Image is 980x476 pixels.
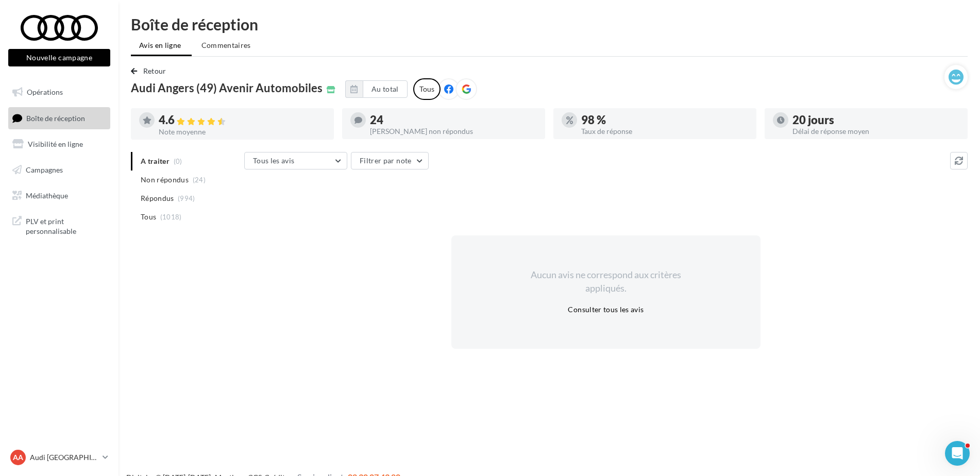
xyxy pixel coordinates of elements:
[131,82,323,94] span: Audi Angers (49) Avenir Automobiles
[159,128,326,135] div: Note moyenne
[27,88,63,96] span: Opérations
[345,80,408,98] button: Au total
[370,128,537,135] div: [PERSON_NAME] non répondus
[160,213,182,221] span: (1018)
[141,212,156,222] span: Tous
[141,175,189,185] span: Non répondus
[141,193,174,203] span: Répondus
[26,191,68,199] span: Médiathèque
[178,194,195,202] span: (994)
[945,441,970,466] iframe: Intercom live chat
[363,80,408,98] button: Au total
[159,114,326,126] div: 4.6
[193,176,206,184] span: (24)
[517,268,695,295] div: Aucun avis ne correspond aux critères appliqués.
[26,214,106,236] span: PLV et print personnalisable
[6,133,112,155] a: Visibilité en ligne
[6,107,112,129] a: Boîte de réception
[143,66,166,75] span: Retour
[6,159,112,181] a: Campagnes
[131,16,968,32] div: Boîte de réception
[581,128,748,135] div: Taux de réponse
[370,114,537,126] div: 24
[413,78,441,100] div: Tous
[792,128,959,135] div: Délai de réponse moyen
[581,114,748,126] div: 98 %
[244,152,347,169] button: Tous les avis
[26,165,63,174] span: Campagnes
[564,303,648,316] button: Consulter tous les avis
[28,140,83,148] span: Visibilité en ligne
[253,156,295,165] span: Tous les avis
[6,81,112,103] a: Opérations
[8,49,110,66] button: Nouvelle campagne
[351,152,429,169] button: Filtrer par note
[13,452,23,463] span: AA
[792,114,959,126] div: 20 jours
[6,210,112,241] a: PLV et print personnalisable
[6,185,112,207] a: Médiathèque
[201,41,251,49] span: Commentaires
[8,448,110,467] a: AA Audi [GEOGRAPHIC_DATA]
[30,452,98,463] p: Audi [GEOGRAPHIC_DATA]
[131,65,171,77] button: Retour
[26,113,85,122] span: Boîte de réception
